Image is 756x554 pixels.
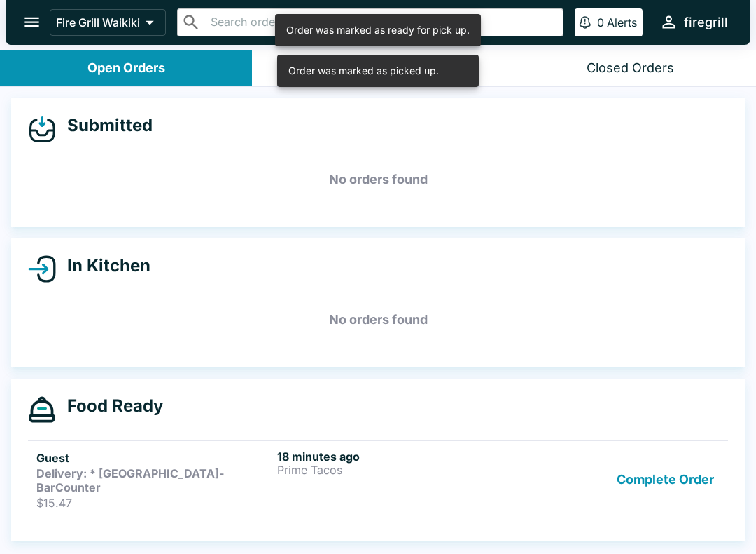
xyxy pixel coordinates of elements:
[28,295,728,345] h5: No orders found
[611,450,720,510] button: Complete Order
[56,115,153,136] h4: Submitted
[206,13,557,32] input: Search orders by name or phone number
[56,396,163,417] h4: Food Ready
[28,440,728,518] a: GuestDelivery: * [GEOGRAPHIC_DATA]-BarCounter$15.4718 minutes agoPrime TacosComplete Order
[36,496,272,510] p: $15.47
[587,60,674,76] div: Closed Orders
[36,466,224,494] strong: Delivery: * [GEOGRAPHIC_DATA]-BarCounter
[288,59,439,83] div: Order was marked as picked up.
[28,154,728,205] h5: No orders found
[277,464,512,476] p: Prime Tacos
[36,450,272,466] h5: Guest
[607,15,637,29] p: Alerts
[87,60,165,76] div: Open Orders
[286,18,470,42] div: Order was marked as ready for pick up.
[56,15,140,29] p: Fire Grill Waikiki
[56,255,150,276] h4: In Kitchen
[50,9,166,36] button: Fire Grill Waikiki
[597,15,604,29] p: 0
[654,7,734,37] button: firegrill
[14,4,50,40] button: open drawer
[684,14,728,31] div: firegrill
[277,450,512,464] h6: 18 minutes ago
